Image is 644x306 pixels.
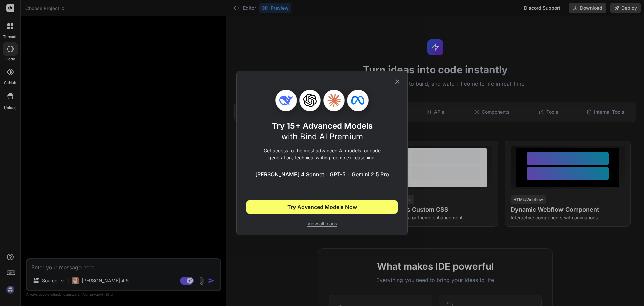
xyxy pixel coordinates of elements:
h1: Try 15+ Advanced Models [272,121,373,142]
span: GPT-5 [330,170,346,178]
span: with Bind AI Premium [281,132,363,141]
span: [PERSON_NAME] 4 Sonnet [255,170,324,178]
span: • [325,170,328,178]
span: • [347,170,350,178]
p: Get access to the most advanced AI models for code generation, technical writing, complex reasoning. [246,147,398,161]
button: Try Advanced Models Now [246,200,398,214]
span: Try Advanced Models Now [287,203,357,211]
span: Gemini 2.5 Pro [352,170,389,178]
span: View all plans [246,220,398,227]
img: Deepseek [279,94,293,107]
